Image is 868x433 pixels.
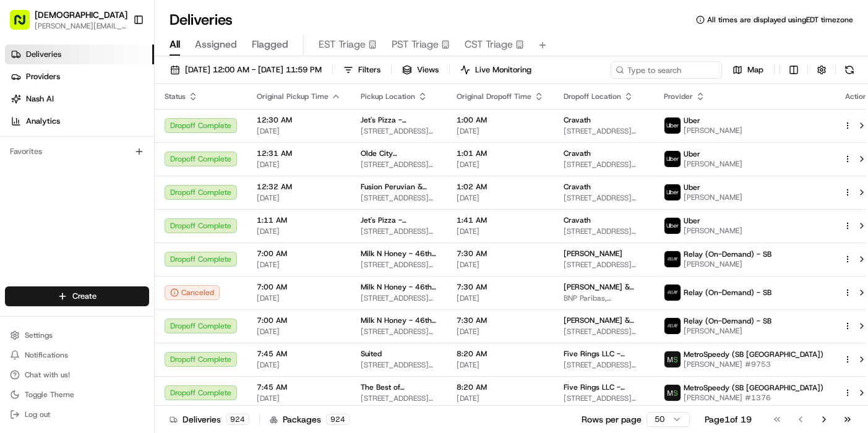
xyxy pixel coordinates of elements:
span: The Best of [US_STATE] Food [361,382,437,392]
img: relay_logo_black.png [664,251,681,267]
a: 📗Knowledge Base [7,174,100,197]
span: Uber [684,216,700,226]
span: [DATE] [257,260,341,270]
span: [STREET_ADDRESS][US_STATE] [361,160,437,169]
span: [STREET_ADDRESS][US_STATE] [564,260,644,270]
span: Toggle Theme [25,390,74,400]
div: Start new chat [42,118,203,131]
span: [STREET_ADDRESS][US_STATE] [361,293,437,303]
span: MetroSpeedy (SB [GEOGRAPHIC_DATA]) [684,349,823,359]
span: 7:30 AM [457,282,544,292]
img: uber-new-logo.jpeg [664,151,681,167]
span: Uber [684,116,700,126]
input: Type to search [611,61,722,79]
span: [DATE] [257,160,341,169]
button: Views [397,61,444,79]
span: [DATE] [457,327,544,337]
span: Providers [26,71,60,82]
button: Notifications [5,346,149,364]
span: [DATE] [457,260,544,270]
span: Relay (On-Demand) - SB [684,249,771,259]
button: Filters [338,61,386,79]
span: API Documentation [117,179,199,192]
span: [STREET_ADDRESS][PERSON_NAME][US_STATE] [361,360,437,370]
span: Views [417,64,439,75]
span: Relay (On-Demand) - SB [684,288,771,298]
span: [STREET_ADDRESS][US_STATE] [361,126,437,136]
span: Milk N Honey - 46th St [361,315,437,325]
button: Log out [5,406,149,423]
span: [DATE] [257,393,341,403]
span: 7:30 AM [457,315,544,325]
span: [STREET_ADDRESS][US_STATE] [361,260,437,270]
span: Nash AI [26,93,54,105]
span: 8:20 AM [457,382,544,392]
span: Jet's Pizza - [GEOGRAPHIC_DATA] [361,115,437,125]
span: Dropoff Location [564,92,621,101]
span: 1:00 AM [457,115,544,125]
button: Create [5,286,149,306]
span: Suited [361,349,382,359]
span: [PERSON_NAME] & [PERSON_NAME] [564,315,644,325]
span: [DATE] [457,360,544,370]
div: Page 1 of 19 [705,413,752,426]
span: 7:00 AM [257,315,341,325]
button: Map [727,61,769,79]
span: Map [747,64,763,75]
div: 💻 [105,181,114,191]
div: 924 [226,414,249,425]
span: Uber [684,149,700,159]
span: 8:20 AM [457,349,544,359]
span: [DATE] [457,393,544,403]
a: Deliveries [5,45,154,64]
span: [PERSON_NAME] [684,326,771,336]
p: Rows per page [582,413,642,426]
span: Cravath [564,182,591,192]
span: [PERSON_NAME] #1376 [684,393,823,403]
button: Toggle Theme [5,386,149,403]
span: Pylon [123,210,150,219]
span: 12:32 AM [257,182,341,192]
span: [PERSON_NAME] #9753 [684,359,823,369]
a: Analytics [5,111,154,131]
span: Five Rings LLC - [GEOGRAPHIC_DATA] - Floor 30 [564,382,644,392]
span: [STREET_ADDRESS][US_STATE] [564,126,644,136]
span: Settings [25,330,53,340]
img: 1736555255976-a54dd68f-1ca7-489b-9aae-adbdc363a1c4 [12,118,35,140]
span: [PERSON_NAME] [684,226,742,236]
img: uber-new-logo.jpeg [664,218,681,234]
span: [DATE] [457,226,544,236]
button: Chat with us! [5,366,149,384]
span: MetroSpeedy (SB [GEOGRAPHIC_DATA]) [684,383,823,393]
img: uber-new-logo.jpeg [664,118,681,134]
button: Settings [5,327,149,344]
span: Live Monitoring [475,64,531,75]
img: Nash [12,12,37,37]
button: Live Monitoring [455,61,537,79]
span: 1:02 AM [457,182,544,192]
span: Create [72,291,97,302]
span: 1:01 AM [457,148,544,158]
span: 7:45 AM [257,382,341,392]
input: Clear [32,80,204,93]
span: Log out [25,409,50,419]
span: [STREET_ADDRESS][US_STATE] [564,193,644,203]
div: Canceled [165,285,220,300]
span: 7:00 AM [257,282,341,292]
span: [DATE] [457,160,544,169]
span: Chat with us! [25,370,70,380]
span: Fusion Peruvian & Mexican Restaurant [361,182,437,192]
a: Nash AI [5,89,154,109]
a: Providers [5,67,154,87]
span: Provider [664,92,693,101]
button: [DEMOGRAPHIC_DATA] [35,9,127,21]
span: Cravath [564,115,591,125]
span: Milk N Honey - 46th St [361,249,437,259]
span: 12:31 AM [257,148,341,158]
span: [STREET_ADDRESS][US_STATE] [361,393,437,403]
p: Welcome 👋 [12,49,225,69]
span: [DATE] [257,126,341,136]
span: Knowledge Base [25,179,95,192]
span: [DATE] [457,193,544,203]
